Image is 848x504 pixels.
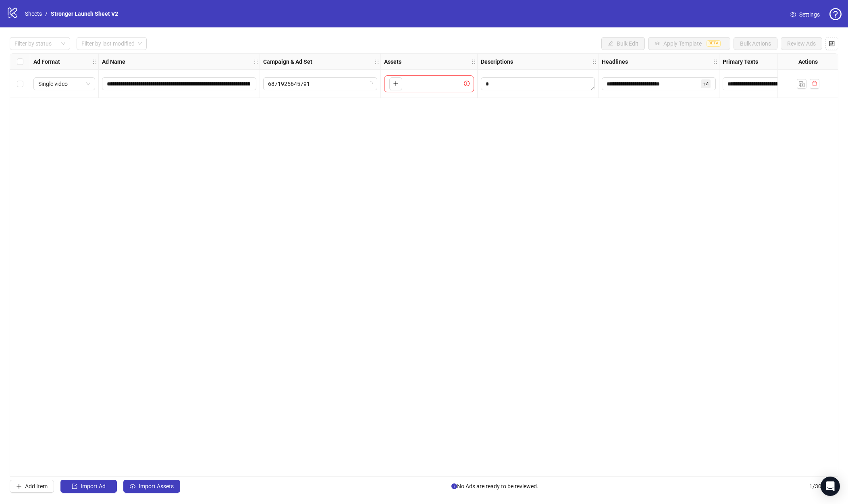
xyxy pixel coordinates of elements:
strong: Ad Name [102,57,125,66]
span: Import Ad [81,483,106,489]
button: Duplicate [797,79,806,89]
span: cloud-upload [130,483,135,489]
span: setting [790,12,796,17]
button: Import Ad [60,480,117,493]
div: Edit values [481,77,595,90]
a: Stronger Launch Sheet V2 [49,9,120,18]
span: 6871925645791 [268,78,372,90]
button: Apply TemplateBETA [648,37,730,50]
span: plus [393,81,399,86]
a: Sheets [23,9,44,18]
div: Select row 1 [10,70,30,98]
strong: Headlines [602,57,628,66]
span: No Ads are ready to be reviewed. [451,482,538,491]
button: Configure table settings [825,37,838,50]
span: delete [812,81,817,86]
span: Import Assets [139,483,174,489]
button: Add [389,77,402,90]
span: holder [253,59,259,65]
span: holder [592,59,597,65]
div: Resize Descriptions column [596,54,598,69]
div: Resize Ad Format column [96,54,98,69]
span: control [829,41,835,46]
span: plus [16,483,22,489]
strong: Campaign & Ad Set [263,57,312,66]
span: holder [259,59,264,65]
span: holder [98,59,103,65]
button: Bulk Edit [601,37,645,50]
span: Single video [38,78,90,90]
span: holder [471,59,476,65]
strong: Actions [798,57,818,66]
span: holder [713,59,718,65]
strong: Primary Texts [723,57,758,66]
span: Add Item [25,483,48,489]
span: loading [368,81,373,86]
span: exclamation-circle [464,81,472,86]
div: Edit values [723,77,796,90]
div: Open Intercom Messenger [821,477,840,496]
button: Add Item [10,480,54,493]
span: holder [476,59,482,65]
li: / [45,9,48,18]
strong: Assets [384,57,401,66]
div: Resize Campaign & Ad Set column [378,54,380,69]
span: import [72,483,77,489]
span: holder [380,59,385,65]
strong: Ad Format [33,57,60,66]
span: holder [718,59,724,65]
button: Review Ads [781,37,822,50]
img: Duplicate [799,81,804,87]
a: Settings [784,8,826,21]
div: Resize Headlines column [717,54,719,69]
div: Edit values [602,77,716,90]
strong: Descriptions [481,57,513,66]
span: 1 / 300 items [809,482,838,491]
div: Select all rows [10,54,30,70]
span: question-circle [829,8,842,20]
span: + 4 [701,79,711,88]
span: holder [597,59,603,65]
button: Import Assets [123,480,180,493]
span: holder [374,59,380,65]
span: info-circle [451,483,457,489]
span: holder [92,59,98,65]
div: Resize Ad Name column [258,54,260,69]
span: Settings [799,10,820,19]
div: Resize Assets column [475,54,477,69]
button: Bulk Actions [734,37,777,50]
